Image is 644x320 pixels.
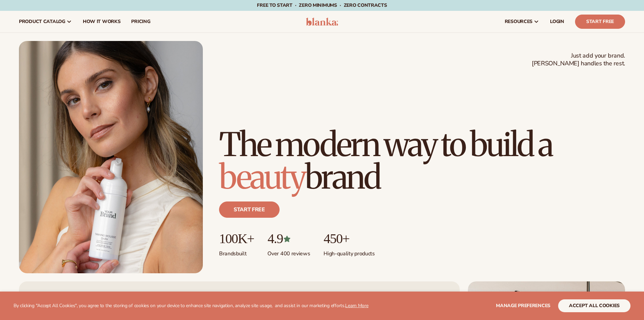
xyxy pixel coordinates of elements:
p: Brands built [219,246,254,257]
a: Start Free [575,15,625,29]
span: Free to start · ZERO minimums · ZERO contracts [257,2,387,8]
a: Start free [219,201,280,218]
a: LOGIN [545,11,570,33]
p: 4.9 [267,231,310,246]
img: logo [306,18,338,26]
a: resources [499,11,545,33]
span: How It Works [83,19,121,24]
a: product catalog [14,11,77,33]
span: Manage preferences [496,302,550,309]
a: Learn More [345,302,368,309]
button: Manage preferences [496,299,550,312]
p: By clicking "Accept All Cookies", you agree to the storing of cookies on your device to enhance s... [14,303,368,309]
button: accept all cookies [558,299,630,312]
span: Just add your brand. [PERSON_NAME] handles the rest. [532,52,625,68]
p: Over 400 reviews [267,246,310,257]
a: pricing [126,11,156,33]
img: Female holding tanning mousse. [19,41,203,273]
span: LOGIN [550,19,564,24]
p: 450+ [324,231,375,246]
span: product catalog [19,19,65,24]
h1: The modern way to build a brand [219,128,625,193]
span: resources [505,19,532,24]
span: pricing [131,19,150,24]
p: High-quality products [324,246,375,257]
p: 100K+ [219,231,254,246]
a: How It Works [77,11,126,33]
span: beauty [219,157,305,197]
